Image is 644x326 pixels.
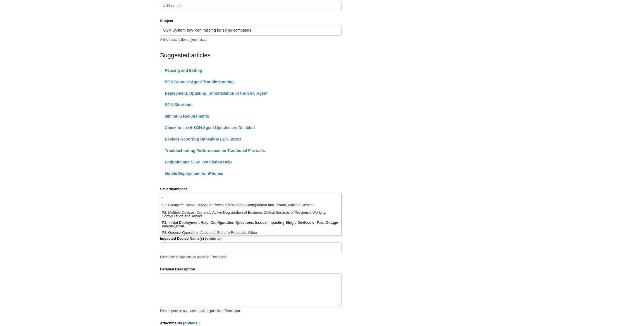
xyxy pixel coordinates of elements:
a: Endpoint and SIEM Installation Help [165,160,232,164]
a: Minimum Requirements [165,114,209,118]
li: P4: General Questions, Accounts, Feature Requests, Other [160,229,341,237]
li: - [160,194,341,202]
a: Check to see if SGN Agent Updates are Disabled [165,125,255,130]
li: P3: Initial Deployment Help, Configuration Questions, Issues Impacting Single Devices or Past Out... [160,219,341,229]
h2: Suggested articles [160,51,342,60]
span: (optional) [205,236,222,241]
a: Troubleshooting Performance on Traditional Firewalls [165,148,265,153]
li: P2: Multiple Devices, Currently Active Degradation of Business Critical Services of Previously Wo... [160,209,341,219]
label: Impacted Device Name(s) [160,236,342,241]
p: Please be as specific as possible. Thank you. [160,254,342,260]
a: SGN Connect Agent Troubleshooting [165,80,234,84]
li: P1: Complete, Active Outage of Previously Working Configuration and Tenant, Multiple Devices [160,202,341,209]
a: P3: Initial Deployment Help, Configuration Questions, Issues Impacting Single Devices or Past Out... [160,193,342,204]
a: Deployment, Updating, Uninstallation of the SGN Agent [165,91,268,96]
p: A brief description of your issue. [160,37,342,42]
a: Devices Reporting Unhealthy EDR States [165,137,241,141]
label: Detailed Description [160,266,342,272]
p: Please provide as much detail as possible. Thank you. [160,308,342,313]
span: (optional) [183,321,200,325]
a: Mobile Deployment for iPhones [165,171,223,176]
label: Subject [160,18,342,24]
label: Severity/Impact [160,186,342,192]
a: Pausing and Exiting [165,68,202,73]
a: SGN Shortcuts [165,103,193,107]
input: Add emails [161,2,194,10]
label: Attachments [160,320,342,326]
